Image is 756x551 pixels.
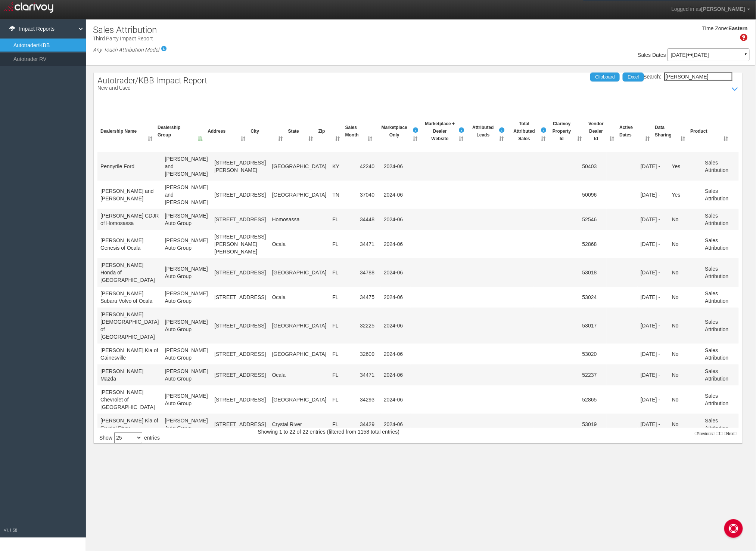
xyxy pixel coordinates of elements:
th: Marketplace +DealerWebsiteBuyer visited both the Third Party Auto website and the Dealer’s websit... [420,117,466,146]
a: Clipboard [590,73,620,81]
td: 34471 [357,364,381,385]
td: [PERSON_NAME] Kia of Gainesville [97,344,162,364]
td: [STREET_ADDRESS] [211,209,269,230]
td: Sales Attribution [702,230,739,258]
td: No [669,308,702,344]
td: 2024-06 [381,308,411,344]
p: New and Used [97,85,207,91]
td: [PERSON_NAME] Honda of [GEOGRAPHIC_DATA] [97,258,162,287]
td: 50096 [572,181,607,209]
td: [GEOGRAPHIC_DATA] [269,181,330,209]
td: [STREET_ADDRESS][PERSON_NAME][PERSON_NAME] [211,230,269,258]
td: 32225 [357,308,381,344]
td: [DATE] - [638,385,669,414]
td: Sales Attribution [702,414,739,435]
span: [PERSON_NAME] [701,6,745,12]
td: Sales Attribution [702,258,739,287]
span: Clipboard [595,74,615,80]
td: [GEOGRAPHIC_DATA] [269,308,330,344]
th: MarketplaceOnlyBuyer only visited Third Party Auto website prior to purchase." data-trigger="hove... [374,117,420,146]
span: Marketplace Only [382,124,407,139]
a: Next [724,432,737,435]
a: Excel [623,73,644,81]
span: Sales [638,52,651,58]
td: [DATE] - [638,364,669,385]
td: 32609 [357,344,381,364]
td: [GEOGRAPHIC_DATA] [269,344,330,364]
a: 1 [716,432,723,435]
td: 34429 [357,414,381,435]
td: 2024-06 [381,385,411,414]
th: Active Dates: activate to sort column ascending [616,117,652,146]
td: 2024-06 [381,287,411,308]
td: Sales Attribution [702,181,739,209]
td: 2024-06 [381,258,411,287]
div: Showing 1 to 22 of 22 entries (filtered from 1158 total entries) [258,426,404,441]
td: FL [329,230,357,258]
td: No [669,344,702,364]
td: Ocala [269,287,330,308]
td: [STREET_ADDRESS] [211,344,269,364]
td: 52865 [572,385,607,414]
td: [PERSON_NAME] Auto Group [162,258,212,287]
th: AttributedLeadsBuyer submitted a lead." data-trigger="hover" tabindex="0" class="fa fa-info-circl... [466,117,506,146]
td: 2024-06 [381,181,411,209]
td: [STREET_ADDRESS] [211,364,269,385]
td: Sales Attribution [702,364,739,385]
td: FL [329,209,357,230]
td: No [669,258,702,287]
td: [GEOGRAPHIC_DATA] [269,385,330,414]
td: Homosassa [269,209,330,230]
td: [DATE] - [638,152,669,181]
td: [DATE] - [638,344,669,364]
td: 34475 [357,287,381,308]
td: [PERSON_NAME] Chevrolet of [GEOGRAPHIC_DATA] [97,385,162,414]
td: 53020 [572,344,607,364]
td: [DATE] - [638,181,669,209]
td: [PERSON_NAME] and [PERSON_NAME] [162,152,212,181]
th: Total AttributedSales Total unique attributed sales for the Third Party Auto vendor. Note: this c... [506,117,548,146]
td: Ocala [269,364,330,385]
td: 53017 [572,308,607,344]
td: TN [329,181,357,209]
td: [PERSON_NAME] CDJR of Homosassa [97,209,162,230]
td: [PERSON_NAME] [DEMOGRAPHIC_DATA] of [GEOGRAPHIC_DATA] [97,308,162,344]
td: Sales Attribution [702,209,739,230]
td: FL [329,258,357,287]
span: Logged in as [671,6,701,12]
th: ClarivoyProperty Id: activate to sort column ascending [548,117,584,146]
td: [PERSON_NAME] Auto Group [162,414,212,435]
td: [PERSON_NAME] and [PERSON_NAME] [162,181,212,209]
td: Sales Attribution [702,152,739,181]
a: Previous [695,432,715,435]
td: 37040 [357,181,381,209]
td: No [669,414,702,435]
label: Show entries [99,432,160,443]
td: [STREET_ADDRESS] [211,385,269,414]
td: Crystal River [269,414,330,435]
td: Yes [669,152,702,181]
td: [PERSON_NAME] Auto Group [162,209,212,230]
td: 2024-06 [381,344,411,364]
td: [PERSON_NAME] Auto Group [162,308,212,344]
td: 2024-06 [381,364,411,385]
td: 2024-06 [381,230,411,258]
h1: Sales Attribution [93,25,157,35]
td: Sales Attribution [702,308,739,344]
td: [STREET_ADDRESS] [211,287,269,308]
td: Sales Attribution [702,287,739,308]
td: FL [329,364,357,385]
td: [DATE] - [638,287,669,308]
td: No [669,287,702,308]
td: Ocala [269,230,330,258]
td: [PERSON_NAME] Auto Group [162,364,212,385]
td: Yes [669,181,702,209]
a: Logged in as[PERSON_NAME] [666,0,756,18]
td: 34471 [357,230,381,258]
td: 42240 [357,152,381,181]
td: 52546 [572,209,607,230]
td: [PERSON_NAME] Kia of Crystal River [97,414,162,435]
span: Excel [628,74,639,80]
td: [GEOGRAPHIC_DATA] [269,258,330,287]
td: 52868 [572,230,607,258]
